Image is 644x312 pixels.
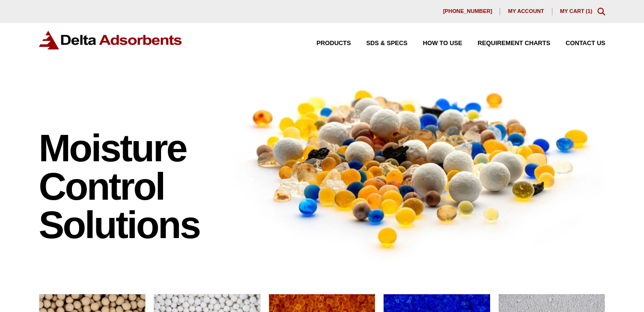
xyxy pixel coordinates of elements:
span: How to Use [423,40,462,47]
img: Delta Adsorbents [39,31,183,49]
span: [PHONE_NUMBER] [443,9,492,14]
a: How to Use [408,40,462,47]
span: Products [316,40,351,47]
a: Requirement Charts [462,40,550,47]
a: Products [301,40,351,47]
a: Contact Us [550,40,605,47]
span: Requirement Charts [478,40,550,47]
img: Image [230,72,605,263]
a: [PHONE_NUMBER] [435,8,501,15]
div: Toggle Modal Content [597,8,605,15]
a: My account [500,8,552,15]
span: SDS & SPECS [366,40,408,47]
span: Contact Us [565,40,605,47]
a: SDS & SPECS [351,40,408,47]
h1: Moisture Control Solutions [39,129,221,244]
a: My Cart (1) [560,8,593,14]
span: My account [508,9,544,14]
span: 1 [587,8,590,14]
